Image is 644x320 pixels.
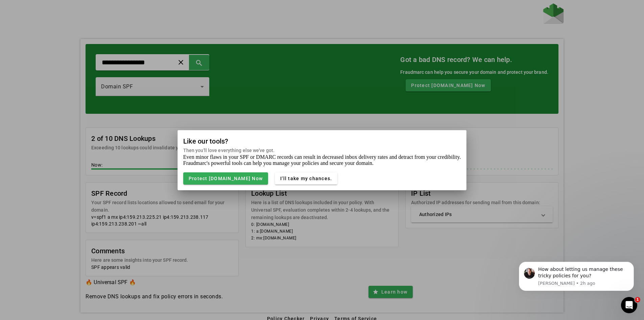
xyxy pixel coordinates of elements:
[275,172,337,185] button: I'll take my chances.
[509,253,644,317] iframe: Intercom notifications message
[183,147,275,154] mat-card-subtitle: Then you'll love everything else we've got.
[189,176,263,181] span: Protect [DOMAIN_NAME] Now
[280,176,332,181] span: I'll take my chances.
[183,136,275,147] mat-card-title: Like our tools?
[635,297,640,302] span: 1
[621,297,637,313] iframe: Intercom live chat
[183,172,268,185] button: Protect [DOMAIN_NAME] Now
[178,154,466,190] mat-card-content: Even minor flaws in your SPF or DMARC records can result in decreased inbox delivery rates and de...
